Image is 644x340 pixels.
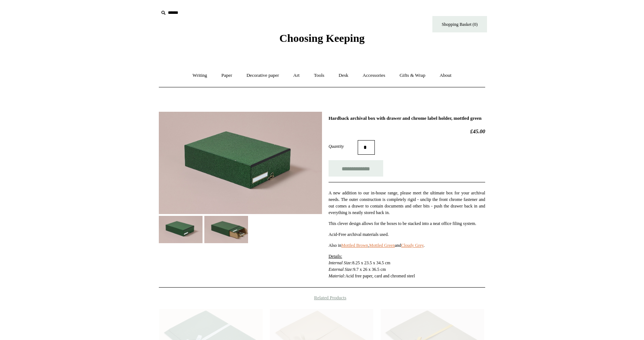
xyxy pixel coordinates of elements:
img: Hardback archival box with drawer and chrome label holder, mottled green [159,216,203,243]
span: 8.25 x 23.5 x 34.5 cm 9.7 x 26 x 36.5 cm Acid free paper, card and chromed steel [329,254,415,278]
a: Mottled Green [369,243,395,248]
img: Hardback archival box with drawer and chrome label holder, mottled green [159,112,322,214]
span: and [395,243,401,248]
span: , [368,243,369,248]
a: Paper [215,66,239,85]
a: Decorative paper [240,66,286,85]
em: External Size: [329,267,353,272]
p: Acid-Free archival materials used. [329,231,485,238]
p: This clever design allows for the boxes to be stacked into a neat office filing system. [329,220,485,227]
a: Tools [307,66,331,85]
em: Internal Size: [329,260,352,265]
span: . [424,243,425,248]
a: Mottled Brown [341,243,368,248]
a: Desk [332,66,355,85]
a: Choosing Keeping [279,38,365,43]
label: Quantity [329,143,358,150]
h1: Hardback archival box with drawer and chrome label holder, mottled green [329,115,485,121]
h4: Related Products [140,295,504,301]
a: Writing [186,66,214,85]
span: Details: [329,254,342,259]
a: Cloudy Grey [401,243,424,248]
a: Art [287,66,306,85]
a: About [433,66,458,85]
h2: £45.00 [329,128,485,135]
a: Accessories [356,66,392,85]
p: A new addition to our in-house range, please meet the ultimate box for your archival needs. The o... [329,190,485,216]
span: Also in [329,243,341,248]
em: Material: [329,273,345,278]
img: Hardback archival box with drawer and chrome label holder, mottled green [204,216,248,243]
span: Choosing Keeping [279,32,365,44]
a: Gifts & Wrap [393,66,432,85]
a: Shopping Basket (0) [432,16,487,32]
